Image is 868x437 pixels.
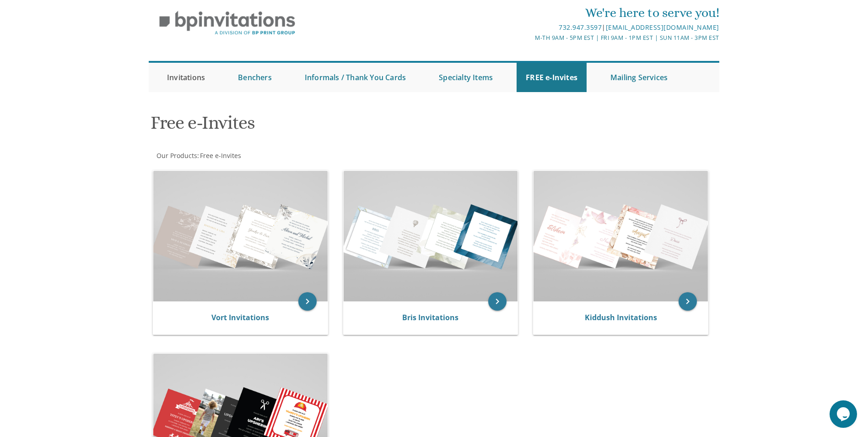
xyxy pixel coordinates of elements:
a: [EMAIL_ADDRESS][DOMAIN_NAME] [606,23,719,32]
a: Vort Invitations [211,312,269,322]
div: | [340,22,719,33]
a: Informals / Thank You Cards [296,63,415,92]
a: 732.947.3597 [559,23,602,32]
a: keyboard_arrow_right [298,292,317,311]
a: Bris Invitations [402,312,458,322]
a: keyboard_arrow_right [679,292,697,311]
a: Kiddush Invitations [585,312,657,322]
div: We're here to serve you! [340,4,719,22]
img: Bris Invitations [344,171,518,301]
a: Benchers [229,63,281,92]
img: Kiddush Invitations [534,171,708,301]
a: Mailing Services [601,63,677,92]
a: FREE e-Invites [517,63,587,92]
iframe: chat widget [830,400,859,428]
span: Free e-Invites [200,151,241,160]
a: Invitations [158,63,214,92]
h1: Free e-Invites [151,113,524,140]
img: Vort Invitations [153,171,328,301]
div: : [149,151,434,160]
a: Free e-Invites [199,151,241,160]
div: M-Th 9am - 5pm EST | Fri 9am - 1pm EST | Sun 11am - 3pm EST [340,33,719,43]
a: keyboard_arrow_right [488,292,507,311]
a: Our Products [156,151,197,160]
img: BP Invitation Loft [149,4,306,42]
a: Specialty Items [430,63,502,92]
